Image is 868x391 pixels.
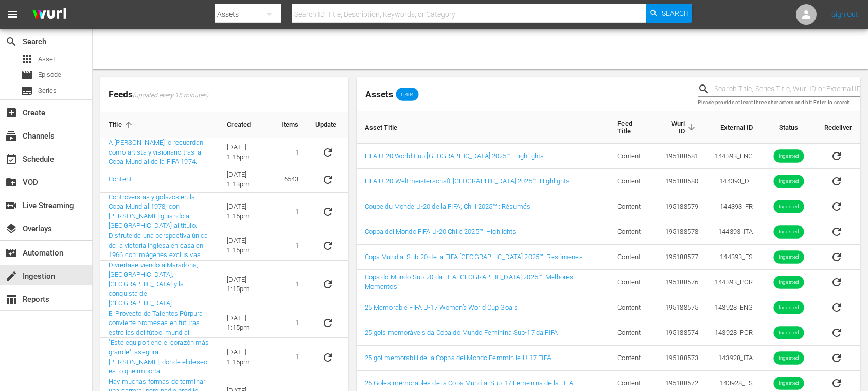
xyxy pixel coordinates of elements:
a: 25 Goles memorables de la Copa Mundial Sub-17 Femenina de la FIFA [365,379,573,387]
td: 144393_POR [706,270,761,295]
td: 144393_ITA [706,219,761,245]
td: 195188578 [655,219,706,245]
th: Status [761,111,816,144]
td: [DATE] 1:15pm [219,231,273,261]
a: 25 gol memorabili della Coppa del Mondo Femminile U-17 FIFA [365,354,551,362]
td: Content [609,194,655,219]
span: Automation [5,247,17,259]
td: 143928_POR [706,320,761,346]
th: Redeliver [816,111,860,144]
td: Content [609,320,655,346]
span: Asset Title [365,123,411,132]
td: 143928_ITA [706,346,761,371]
td: 195188575 [655,295,706,320]
span: VOD [5,176,17,189]
span: Ingestion [5,270,17,282]
td: Content [609,245,655,270]
span: (updated every 15 minutes) [133,92,208,100]
span: Channels [5,130,17,142]
span: Ingested [773,152,804,160]
td: Content [609,270,655,295]
a: "Este equipo tiene el corazón más grande", asegura [PERSON_NAME], donde el deseo es lo que importa. [109,338,209,375]
span: Ingested [773,304,804,312]
a: Controversias y golazos en la Copa Mundial 1978, con [PERSON_NAME] guiando a [GEOGRAPHIC_DATA] al... [109,193,197,230]
td: 1 [273,193,307,231]
td: 195188581 [655,144,706,169]
td: 1 [273,261,307,309]
span: Created [227,120,264,129]
span: Episode [38,70,61,80]
span: Title [109,120,135,129]
td: [DATE] 1:15pm [219,138,273,167]
td: 144393_ES [706,245,761,270]
span: Ingested [773,203,804,211]
span: Ingested [773,380,804,387]
span: Search [5,36,17,48]
span: Series [21,84,33,97]
img: ans4CAIJ8jUAAAAAAAAAAAAAAAAAAAAAAAAgQb4GAAAAAAAAAAAAAAAAAAAAAAAAJMjXAAAAAAAAAAAAAAAAAAAAAAAAgAT5G... [25,3,74,27]
a: Sign Out [831,10,858,19]
td: Content [609,295,655,320]
span: Ingested [773,228,804,236]
td: 1 [273,138,307,167]
a: Content [109,175,132,183]
a: Diviértase viendo a Maradona, [GEOGRAPHIC_DATA], [GEOGRAPHIC_DATA] y la conquista de [GEOGRAPHIC_... [109,261,198,307]
span: Ingested [773,354,804,362]
td: [DATE] 1:15pm [219,261,273,309]
span: Ingested [773,329,804,337]
td: 195188577 [655,245,706,270]
a: 25 Memorable FIFA U-17 Women’s World Cup Goals [365,303,518,311]
span: Feeds [100,86,348,103]
span: Ingested [773,253,804,261]
td: [DATE] 1:15pm [219,338,273,377]
a: FIFA U-20 World Cup [GEOGRAPHIC_DATA] 2025™: Highlights [365,152,544,160]
td: 144393_ENG [706,144,761,169]
td: 195188574 [655,320,706,346]
td: 6543 [273,167,307,193]
td: Content [609,219,655,245]
a: Coupe du Monde U-20 de la FIFA, Chili 2025™ : Résumés [365,202,530,210]
td: 195188573 [655,346,706,371]
span: Reports [5,293,17,305]
td: Content [609,144,655,169]
td: [DATE] 1:13pm [219,167,273,193]
span: Assets [365,89,393,99]
span: 6,404 [396,91,419,97]
td: 1 [273,231,307,261]
td: 1 [273,338,307,377]
td: [DATE] 1:15pm [219,193,273,231]
a: Coppa del Mondo FIFA U-20 Chile 2025™: Highlights [365,228,517,235]
td: 144393_FR [706,194,761,219]
span: Episode [21,69,33,81]
th: External ID [706,111,761,144]
a: A [PERSON_NAME] lo recuerdan como artista y visionario tras la Copa Mundial de la FIFA 1974. [109,139,203,165]
span: Series [38,86,57,96]
a: El Proyecto de Talentos Púrpura convierte promesas en futuras estrellas del fútbol mundial. [109,310,203,336]
span: Ingested [773,279,804,286]
td: 143928_ENG [706,295,761,320]
td: [DATE] 1:15pm [219,309,273,338]
span: Schedule [5,153,17,165]
td: 144393_DE [706,169,761,194]
a: FIFA U-20-Weltmeisterschaft [GEOGRAPHIC_DATA] 2025™: Highlights [365,177,570,185]
a: Copa Mundial Sub-20 de la FIFA [GEOGRAPHIC_DATA] 2025™: Resúmenes [365,253,583,261]
th: Feed Title [609,111,655,144]
td: 195188580 [655,169,706,194]
span: Asset [21,53,33,65]
td: Content [609,346,655,371]
a: Disfrute de una perspectiva única de la victoria inglesa en casa en 1966 con imágenes exclusivas. [109,232,208,259]
th: Update [307,112,348,138]
a: 25 gols memoráveis da Copa do Mundo Feminina Sub-17 da FIFA [365,329,558,336]
span: Create [5,107,17,119]
td: 195188579 [655,194,706,219]
span: Wurl ID [663,120,698,135]
span: Overlays [5,223,17,235]
p: Please provide at least three characters and hit Enter to search [698,98,860,107]
a: Copa do Mundo Sub-20 da FIFA [GEOGRAPHIC_DATA] 2025™: Melhores Momentos [365,273,574,291]
span: Live Streaming [5,199,17,212]
span: Asset [38,54,55,64]
span: Search [662,4,689,23]
input: Search Title, Series Title, Wurl ID or External ID [714,81,860,97]
span: Ingested [773,178,804,185]
td: Content [609,169,655,194]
